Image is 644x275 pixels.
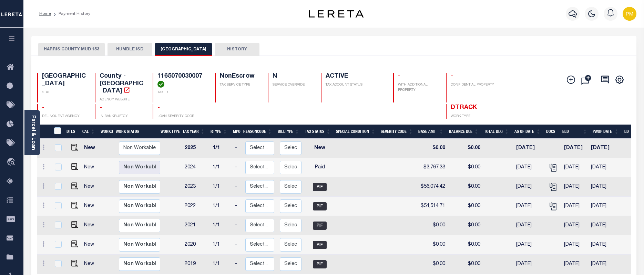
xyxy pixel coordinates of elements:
th: PWOP Date: activate to sort column ascending [590,125,622,139]
td: $0.00 [448,158,483,177]
td: - [232,216,243,235]
td: [DATE] [513,197,545,216]
td: - [232,177,243,197]
th: MPO [230,125,241,139]
td: [DATE] [561,197,588,216]
span: PIF [313,241,327,249]
th: Base Amt: activate to sort column ascending [416,125,446,139]
td: 1/1 [210,255,232,274]
th: Work Type [158,125,180,139]
p: WORK TYPE [451,114,495,119]
td: $0.00 [418,139,448,158]
p: DELINQUENT AGENCY [42,114,87,119]
td: $0.00 [448,216,483,235]
td: 2020 [182,235,210,255]
h4: [GEOGRAPHIC_DATA] [42,73,87,88]
span: - [451,73,453,79]
h4: 1165070030007 [157,73,207,88]
span: - [398,73,400,79]
th: LD: activate to sort column ascending [622,125,638,139]
td: - [232,255,243,274]
td: [DATE] [561,255,588,274]
td: $0.00 [448,255,483,274]
td: 2024 [182,158,210,177]
button: HISTORY [215,43,259,56]
li: Payment History [51,11,90,17]
th: Severity Code: activate to sort column ascending [378,125,416,139]
span: - [42,105,44,111]
td: New [304,139,335,158]
th: ELD: activate to sort column ascending [560,125,590,139]
i: travel_explore [7,158,18,167]
td: 1/1 [210,177,232,197]
td: 2025 [182,139,210,158]
span: PIF [313,222,327,230]
td: New [81,216,100,235]
button: [GEOGRAPHIC_DATA] [155,43,212,56]
p: CONFIDENTIAL PROPERTY [451,82,495,88]
td: $0.00 [448,235,483,255]
img: logo-dark.svg [309,10,364,18]
td: [DATE] [561,235,588,255]
th: CAL: activate to sort column ascending [80,125,98,139]
td: 1/1 [210,216,232,235]
td: [DATE] [513,139,545,158]
td: [DATE] [561,177,588,197]
td: New [81,235,100,255]
td: - [232,197,243,216]
th: Work Status [113,125,160,139]
td: [DATE] [513,177,545,197]
td: 2021 [182,216,210,235]
button: HUMBLE ISD [108,43,152,56]
th: &nbsp;&nbsp;&nbsp;&nbsp;&nbsp;&nbsp;&nbsp;&nbsp;&nbsp;&nbsp; [37,125,50,139]
p: WITH ADDITIONAL PROPERTY [398,82,438,93]
th: WorkQ [98,125,113,139]
th: &nbsp; [50,125,64,139]
h4: County - [GEOGRAPHIC_DATA] [100,73,144,95]
a: Home [39,12,51,16]
td: - [232,158,243,177]
td: [DATE] [513,255,545,274]
h4: N [273,73,312,80]
td: - [232,235,243,255]
p: IN BANKRUPTCY [100,114,144,119]
td: [DATE] [561,139,588,158]
td: $0.00 [418,235,448,255]
td: $0.00 [448,177,483,197]
td: $0.00 [448,139,483,158]
td: $0.00 [448,197,483,216]
td: New [81,197,100,216]
th: Tax Year: activate to sort column ascending [180,125,208,139]
h4: NonEscrow [220,73,259,80]
td: 2019 [182,255,210,274]
img: svg+xml;base64,PHN2ZyB4bWxucz0iaHR0cDovL3d3dy53My5vcmcvMjAwMC9zdmciIHBvaW50ZXItZXZlbnRzPSJub25lIi... [623,7,636,21]
td: New [81,139,100,158]
td: - [232,139,243,158]
td: [DATE] [513,158,545,177]
td: Paid [304,158,335,177]
span: PIF [313,183,327,191]
th: Special Condition: activate to sort column ascending [333,125,378,139]
td: [DATE] [588,235,620,255]
p: LOAN SEVERITY CODE [157,114,207,119]
td: 1/1 [210,139,232,158]
td: New [81,177,100,197]
p: AGENCY WEBSITE [100,97,144,102]
p: TAX ID [157,90,207,95]
th: As of Date: activate to sort column ascending [512,125,543,139]
td: [DATE] [588,197,620,216]
td: $56,074.42 [418,177,448,197]
td: 1/1 [210,158,232,177]
span: - [157,105,160,111]
span: DTRACK [451,105,477,111]
td: New [81,255,100,274]
th: Total DLQ: activate to sort column ascending [481,125,512,139]
td: 2023 [182,177,210,197]
td: [DATE] [561,216,588,235]
td: [DATE] [588,177,620,197]
span: - [100,105,102,111]
td: [DATE] [588,216,620,235]
td: $3,767.33 [418,158,448,177]
td: $54,514.71 [418,197,448,216]
td: New [81,158,100,177]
